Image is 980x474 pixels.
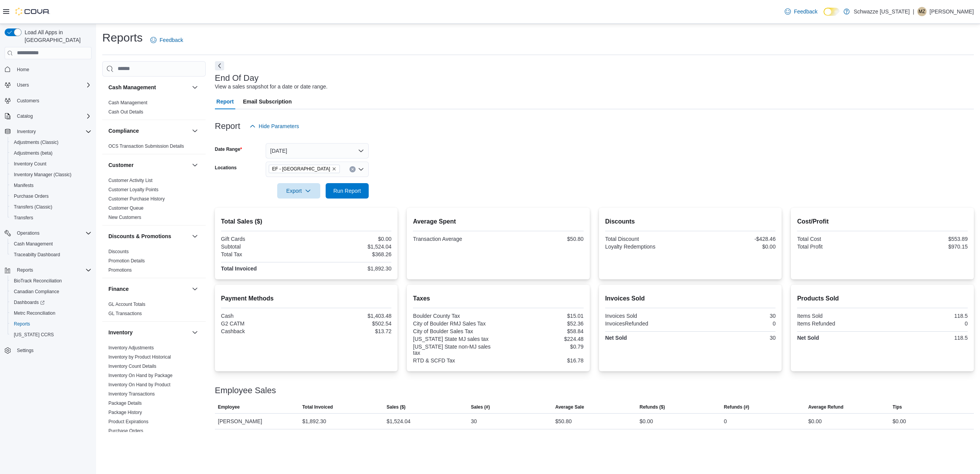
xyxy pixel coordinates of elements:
span: Reports [17,267,33,273]
span: Metrc Reconciliation [11,309,92,318]
a: BioTrack Reconciliation [11,276,65,285]
div: Boulder County Tax [413,313,497,319]
div: [PERSON_NAME] [215,414,299,429]
button: Metrc Reconciliation [8,308,95,319]
button: Adjustments (beta) [8,148,95,159]
span: Operations [17,230,40,236]
span: Washington CCRS [11,330,92,339]
div: Cash Management [102,98,206,120]
span: Traceabilty Dashboard [14,252,60,258]
span: Traceabilty Dashboard [11,250,92,259]
span: Tips [893,404,902,410]
span: Promotion Details [108,258,145,264]
button: Export [277,183,320,199]
div: Cashback [221,328,305,334]
label: Date Range [215,146,242,152]
h2: Taxes [413,294,584,303]
div: 118.5 [884,313,968,319]
div: $1,403.48 [308,313,392,319]
button: Operations [14,229,43,238]
strong: Total Invoiced [221,265,257,272]
div: $13.72 [308,328,392,334]
div: 0 [724,417,727,426]
span: Customer Loyalty Points [108,187,158,193]
div: View a sales snapshot for a date or date range. [215,83,328,91]
span: Purchase Orders [11,192,92,201]
button: Inventory [190,328,200,337]
div: $0.00 [893,417,906,426]
span: Purchase Orders [108,428,143,434]
button: [US_STATE] CCRS [8,329,95,340]
div: Customer [102,176,206,225]
a: Product Expirations [108,419,148,424]
button: Open list of options [358,166,364,172]
div: Total Cost [797,236,881,242]
span: BioTrack Reconciliation [14,278,62,284]
span: Inventory Transactions [108,391,155,397]
div: $0.00 [308,236,392,242]
span: Refunds ($) [640,404,665,410]
h3: End Of Day [215,73,259,83]
span: EF - [GEOGRAPHIC_DATA] [272,165,330,173]
span: Settings [14,345,92,355]
div: $52.36 [500,320,584,327]
span: Discounts [108,249,129,255]
button: Manifests [8,180,95,191]
div: $0.00 [692,244,776,250]
a: Settings [14,346,37,355]
span: Manifests [14,182,33,189]
button: Finance [190,284,200,294]
h3: Compliance [108,127,139,135]
h3: Discounts & Promotions [108,232,171,240]
div: $0.79 [500,344,584,350]
span: Manifests [11,181,92,190]
a: Customer Activity List [108,178,153,183]
span: Customers [14,96,92,105]
span: Dark Mode [824,16,824,16]
div: $1,892.30 [308,265,392,272]
div: Compliance [102,142,206,154]
a: GL Transactions [108,311,142,316]
div: City of Boulder RMJ Sales Tax [413,320,497,327]
span: Employee [218,404,240,410]
span: Dashboards [11,298,92,307]
span: Home [17,67,29,73]
div: 118.5 [884,335,968,341]
div: Cash [221,313,305,319]
div: Discounts & Promotions [102,247,206,278]
strong: Net Sold [797,335,819,341]
button: Clear input [349,166,356,172]
button: Cash Management [108,83,189,91]
h3: Customer [108,161,133,169]
button: Remove EF - South Boulder from selection in this group [332,167,336,171]
div: RTD & SCFD Tax [413,357,497,364]
span: Inventory On Hand by Product [108,382,170,388]
h3: Inventory [108,329,133,336]
span: Inventory Adjustments [108,345,154,351]
div: 30 [692,313,776,319]
div: Inventory [102,343,206,457]
button: Cash Management [190,83,200,92]
a: Inventory Adjustments [108,345,154,350]
div: G2 CATM [221,320,305,327]
div: -$428.46 [692,236,776,242]
div: Total Profit [797,244,881,250]
a: Adjustments (beta) [11,149,56,158]
span: Operations [14,229,92,238]
span: [US_STATE] CCRS [14,332,54,338]
h1: Reports [102,30,143,45]
span: Purchase Orders [14,193,49,199]
span: Inventory Count [14,161,47,167]
button: Home [2,64,95,75]
span: Cash Management [14,241,53,247]
span: Home [14,65,92,74]
span: Customer Queue [108,205,143,211]
img: Cova [15,8,50,15]
div: Total Discount [605,236,689,242]
div: 30 [692,335,776,341]
span: Inventory by Product Historical [108,354,171,360]
span: Promotions [108,267,132,273]
button: Traceabilty Dashboard [8,249,95,260]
